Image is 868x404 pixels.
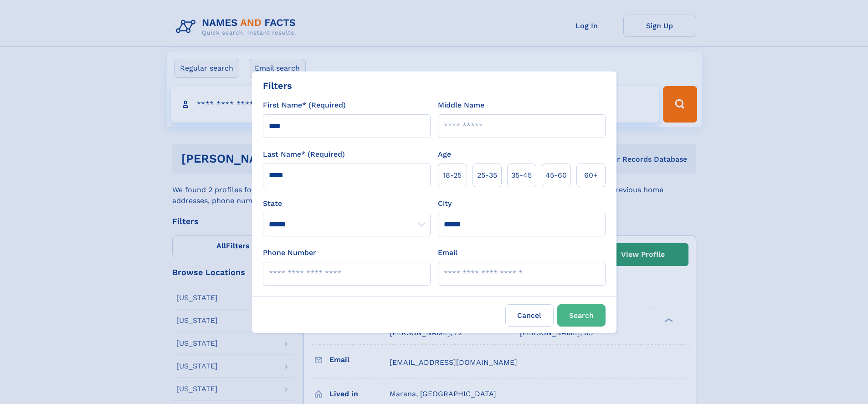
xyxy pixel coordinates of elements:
span: 35‑45 [511,170,532,181]
label: Last Name* (Required) [263,149,345,160]
label: Middle Name [438,100,484,111]
label: Email [438,247,457,258]
label: State [263,198,431,209]
label: Phone Number [263,247,316,258]
span: 45‑60 [545,170,567,181]
div: Filters [263,79,292,92]
button: Search [557,304,606,327]
label: First Name* (Required) [263,100,346,111]
label: Cancel [505,304,554,327]
label: City [438,198,452,209]
span: 25‑35 [477,170,497,181]
label: Age [438,149,451,160]
span: 18‑25 [443,170,462,181]
span: 60+ [584,170,598,181]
